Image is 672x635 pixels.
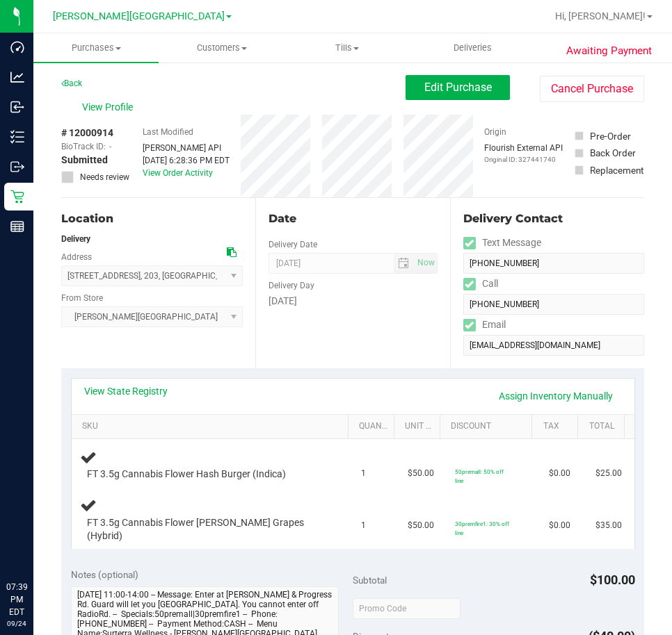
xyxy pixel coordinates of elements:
span: - [109,140,111,153]
label: Text Message [463,233,541,253]
a: Customers [159,33,284,63]
inline-svg: Retail [10,190,24,204]
span: 50premall: 50% off line [455,468,504,484]
div: Location [61,211,243,227]
span: FT 3.5g Cannabis Flower [PERSON_NAME] Grapes (Hybrid) [87,516,325,543]
div: Copy address to clipboard [227,245,237,260]
span: Hi, [PERSON_NAME]! [555,10,646,22]
button: Cancel Purchase [540,76,644,102]
p: 07:39 PM EDT [6,581,27,618]
a: Deliveries [410,33,535,63]
a: Back [61,79,82,88]
span: $35.00 [595,519,622,532]
iframe: Resource center unread badge [41,522,58,538]
a: Purchases [33,33,159,63]
div: [PERSON_NAME] API [143,142,230,154]
span: # 12000914 [61,126,113,140]
inline-svg: Dashboard [10,40,24,54]
span: $100.00 [590,572,635,587]
a: Discount [451,421,527,432]
a: Quantity [359,421,389,432]
span: $25.00 [595,467,622,480]
label: Address [61,251,92,263]
a: Tills [285,33,410,63]
inline-svg: Inbound [10,100,24,114]
span: [PERSON_NAME][GEOGRAPHIC_DATA] [53,10,225,22]
a: Total [589,421,619,432]
span: View Profile [82,100,138,115]
span: $50.00 [408,467,434,480]
label: Last Modified [143,126,193,138]
a: Tax [543,421,573,432]
span: FT 3.5g Cannabis Flower Hash Burger (Indica) [87,468,286,481]
span: Purchases [33,42,159,54]
inline-svg: Reports [10,220,24,233]
span: BioTrack ID: [61,140,106,153]
a: View State Registry [84,384,168,398]
label: From Store [61,292,103,304]
span: 1 [361,519,366,532]
span: Awaiting Payment [566,43,652,59]
iframe: Resource center [14,524,56,566]
div: Date [269,211,437,227]
span: $50.00 [408,519,434,532]
span: Deliveries [435,42,511,54]
a: Assign Inventory Manually [490,384,622,408]
span: $0.00 [549,467,570,480]
label: Email [463,315,506,335]
span: $0.00 [549,519,570,532]
div: [DATE] 6:28:36 PM EDT [143,154,230,167]
label: Delivery Date [269,238,317,251]
label: Delivery Day [269,279,314,292]
inline-svg: Inventory [10,130,24,144]
button: Edit Purchase [406,75,510,100]
span: 1 [361,467,366,480]
a: View Order Activity [143,168,213,178]
strong: Delivery [61,234,90,244]
span: Subtotal [353,575,387,586]
p: Original ID: 327441740 [484,154,563,165]
input: Format: (999) 999-9999 [463,294,644,315]
span: Customers [159,42,283,54]
span: Needs review [80,171,129,183]
div: [DATE] [269,294,437,308]
div: Flourish External API [484,142,563,165]
div: Pre-Order [590,129,631,143]
label: Call [463,274,498,294]
div: Back Order [590,146,636,160]
input: Format: (999) 999-9999 [463,253,644,274]
span: Submitted [61,153,108,167]
span: Tills [285,42,409,54]
a: Unit Price [405,421,435,432]
span: 30premfire1: 30% off line [455,520,509,536]
div: Replacement [590,163,643,177]
a: SKU [82,421,342,432]
span: Edit Purchase [424,81,492,94]
p: 09/24 [6,618,27,629]
inline-svg: Outbound [10,160,24,174]
input: Promo Code [353,598,461,619]
div: Delivery Contact [463,211,644,227]
label: Origin [484,126,506,138]
span: Notes (optional) [71,569,138,580]
inline-svg: Analytics [10,70,24,84]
